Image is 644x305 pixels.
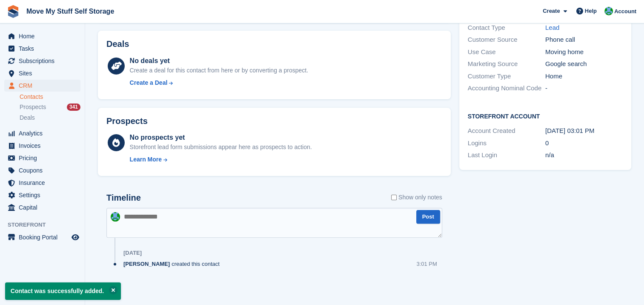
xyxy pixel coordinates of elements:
[545,24,559,31] a: Lead
[543,7,560,15] span: Create
[391,193,442,202] label: Show only notes
[468,23,545,33] div: Contact Type
[468,35,545,45] div: Customer Source
[130,78,168,87] div: Create a Deal
[4,164,80,176] a: menu
[130,78,308,87] a: Create a Deal
[545,72,623,81] div: Home
[4,140,80,152] a: menu
[614,7,636,16] span: Account
[19,55,70,67] span: Subscriptions
[468,150,545,160] div: Last Login
[130,132,312,143] div: No prospects yet
[604,7,613,15] img: Dan
[7,5,20,18] img: stora-icon-8386f47178a22dfd0bd8f6a31ec36ba5ce8667c1dd55bd0f319d3a0aa187defe.svg
[19,231,70,243] span: Booking Portal
[468,126,545,136] div: Account Created
[545,150,623,160] div: n/a
[19,80,70,92] span: CRM
[4,55,80,67] a: menu
[4,201,80,213] a: menu
[19,164,70,176] span: Coupons
[8,221,85,229] span: Storefront
[19,201,70,213] span: Capital
[4,80,80,92] a: menu
[4,189,80,201] a: menu
[19,30,70,42] span: Home
[130,66,308,75] div: Create a deal for this contact from here or by converting a prospect.
[545,35,623,45] div: Phone call
[19,177,70,189] span: Insurance
[4,231,80,243] a: menu
[545,83,623,93] div: -
[19,140,70,152] span: Invoices
[545,47,623,57] div: Moving home
[106,39,129,49] h2: Deals
[20,114,35,122] span: Deals
[468,138,545,148] div: Logins
[19,189,70,201] span: Settings
[585,7,597,15] span: Help
[123,260,224,268] div: created this contact
[416,260,437,268] div: 3:01 PM
[19,127,70,139] span: Analytics
[545,126,623,136] div: [DATE] 03:01 PM
[20,93,80,101] a: Contacts
[468,59,545,69] div: Marketing Source
[20,103,46,111] span: Prospects
[67,104,80,111] div: 341
[545,138,623,148] div: 0
[4,127,80,139] a: menu
[545,59,623,69] div: Google search
[123,250,142,256] div: [DATE]
[19,43,70,55] span: Tasks
[19,152,70,164] span: Pricing
[106,116,148,126] h2: Prospects
[4,30,80,42] a: menu
[4,152,80,164] a: menu
[20,103,80,112] a: Prospects 341
[416,210,440,224] button: Post
[130,143,312,152] div: Storefront lead form submissions appear here as prospects to action.
[468,47,545,57] div: Use Case
[4,67,80,79] a: menu
[23,4,117,18] a: Move My Stuff Self Storage
[20,113,80,122] a: Deals
[70,232,80,242] a: Preview store
[468,72,545,81] div: Customer Type
[130,56,308,66] div: No deals yet
[4,177,80,189] a: menu
[19,67,70,79] span: Sites
[130,155,162,164] div: Learn More
[4,43,80,55] a: menu
[5,282,121,300] p: Contact was successfully added.
[130,155,312,164] a: Learn More
[106,193,141,203] h2: Timeline
[468,112,623,120] h2: Storefront Account
[391,193,397,202] input: Show only notes
[123,260,170,268] span: [PERSON_NAME]
[468,83,545,93] div: Accounting Nominal Code
[111,212,120,222] img: Dan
